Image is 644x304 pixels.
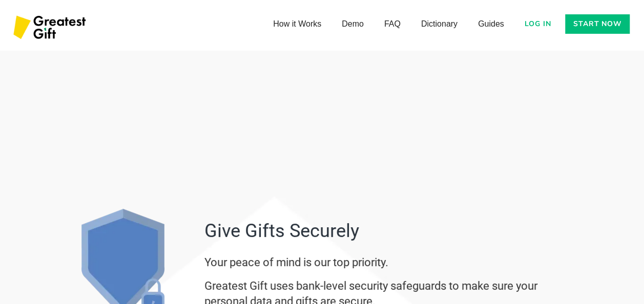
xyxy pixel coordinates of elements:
[10,10,91,46] img: Greatest Gift Logo
[374,14,411,34] a: FAQ
[204,255,563,270] h3: Your peace of mind is our top priority.
[411,14,468,34] a: Dictionary
[331,14,374,34] a: Demo
[10,10,91,46] a: home
[263,14,331,34] a: How it Works
[565,14,630,34] a: Start now
[468,14,514,34] a: Guides
[518,14,557,34] a: Log in
[204,219,563,243] h2: Give Gifts Securely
